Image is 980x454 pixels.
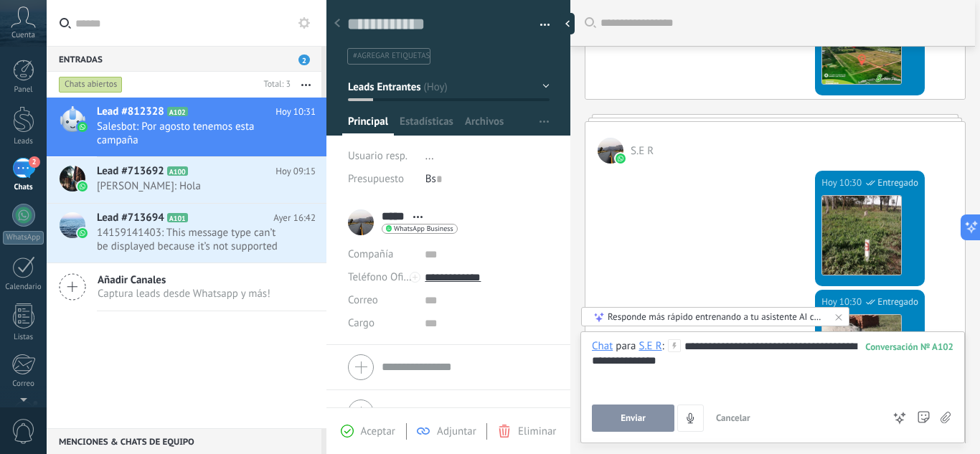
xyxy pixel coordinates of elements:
span: Enviar [621,413,646,423]
div: Presupuesto [348,168,415,191]
span: Añadir Canales [98,273,270,287]
span: Teléfono Oficina [348,270,423,284]
span: [PERSON_NAME]: Hola [97,179,288,193]
div: Chats [3,183,44,192]
span: Entregado [877,295,918,309]
div: Compañía [348,243,414,266]
a: Lead #812328 A102 Hoy 10:31 Salesbot: Por agosto tenemos esta campaña [47,98,326,156]
div: Usuario resp. [348,145,415,168]
span: Cargo [348,318,374,328]
div: Cargo [348,312,414,335]
span: Usuario resp. [348,149,407,163]
div: Calendario [3,283,44,292]
div: S.E R [639,339,661,352]
div: Listas [3,333,44,342]
div: Entradas [47,46,321,72]
span: S.E R [598,138,623,164]
span: : [662,339,664,354]
span: Entregado [877,176,918,190]
button: Cancelar [710,405,756,432]
span: WhatsApp Business [394,225,453,232]
span: Eliminar [518,425,556,438]
div: Responde más rápido entrenando a tu asistente AI con tus fuentes de datos [608,311,824,323]
img: waba.svg [616,153,626,164]
img: waba.svg [77,228,88,238]
span: #agregar etiquetas [353,51,430,61]
span: Cancelar [716,412,750,424]
span: Correo [348,293,378,307]
button: Correo [348,289,378,312]
div: 102 [865,341,953,353]
div: Chats abiertos [59,76,123,93]
span: Presupuesto [348,172,404,186]
span: S.E R [631,144,654,158]
div: Hoy 10:30 [821,295,864,309]
span: A101 [167,213,188,222]
span: A100 [167,166,188,176]
span: para [616,339,636,354]
div: Menciones & Chats de equipo [47,428,321,454]
span: Captura leads desde Whatsapp y más! [98,287,270,301]
span: Estadísticas [400,115,453,136]
span: 2 [298,55,310,65]
span: Hoy 09:15 [275,164,316,179]
button: Teléfono Oficina [348,266,414,289]
button: Enviar [592,405,674,432]
div: Ocultar [560,13,575,34]
div: Correo [3,379,44,389]
img: 8858f635-9ea8-43ca-8cf4-a2fa7aa8711f [822,315,901,394]
div: Bs [425,168,550,191]
span: Salesbot: Por agosto tenemos esta campaña [97,120,288,147]
span: Ayer 16:42 [273,211,316,225]
span: Lead #713694 [97,211,164,225]
span: Adjuntar [437,425,476,438]
span: 2 [29,156,40,168]
span: Hoy 10:31 [275,105,316,119]
span: ... [425,149,434,163]
a: Lead #713692 A100 Hoy 09:15 [PERSON_NAME]: Hola [47,157,326,203]
span: Principal [348,115,388,136]
span: 14159141403: This message type can’t be displayed because it’s not supported yet. [97,226,288,253]
div: Total: 3 [258,77,291,92]
span: Lead #812328 [97,105,164,119]
img: waba.svg [77,181,88,191]
img: waba.svg [77,122,88,132]
div: WhatsApp [3,231,44,245]
img: e2687c97-1a50-49f4-8b8e-c33154c24c82 [822,196,901,275]
span: Aceptar [361,425,395,438]
div: Leads [3,137,44,146]
a: Lead #713694 A101 Ayer 16:42 14159141403: This message type can’t be displayed because it’s not s... [47,204,326,263]
span: A102 [167,107,188,116]
span: Lead #713692 [97,164,164,179]
span: Cuenta [11,31,35,40]
div: Panel [3,85,44,95]
div: Hoy 10:30 [821,176,864,190]
span: Archivos [465,115,504,136]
